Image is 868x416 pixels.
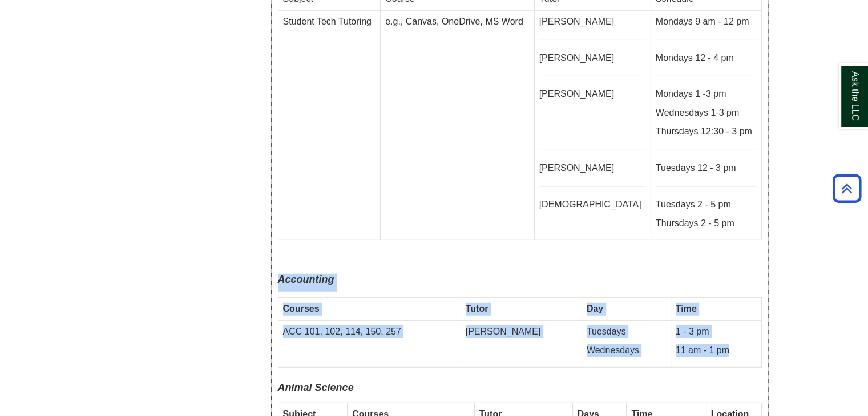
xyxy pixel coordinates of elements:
[385,15,529,28] p: e.g., Canvas, OneDrive, MS Word
[656,15,757,28] p: Mondays 9 am - 12 pm
[539,52,646,65] p: [PERSON_NAME]
[278,274,334,285] span: Accounting
[539,88,646,101] p: [PERSON_NAME]
[656,52,757,65] p: Mondays 12 - 4 pm
[587,344,666,357] p: Wednesdays
[461,320,582,368] td: [PERSON_NAME]
[656,107,757,120] p: Wednesdays 1-3 pm
[676,344,757,357] p: 11 am - 1 pm
[676,325,757,338] p: 1 - 3 pm
[656,125,757,138] p: Thursdays 12:30 - 3 pm
[539,15,646,28] p: [PERSON_NAME]
[466,304,488,313] strong: Tutor
[656,217,757,230] p: Thursdays 2 - 5 pm
[278,320,461,368] td: ACC 101, 102, 114, 150, 257
[539,162,646,175] p: [PERSON_NAME]
[676,304,697,313] strong: Time
[283,304,320,313] strong: Courses
[829,181,865,196] a: Back to Top
[587,325,666,338] p: Tuesdays
[539,198,646,211] p: [DEMOGRAPHIC_DATA]
[587,304,603,313] strong: Day
[656,88,757,101] p: Mondays 1 -3 pm
[656,198,757,211] p: Tuesdays 2 - 5 pm
[656,162,757,175] p: Tuesdays 12 - 3 pm
[278,10,381,240] td: Student Tech Tutoring
[278,382,354,393] i: Animal Science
